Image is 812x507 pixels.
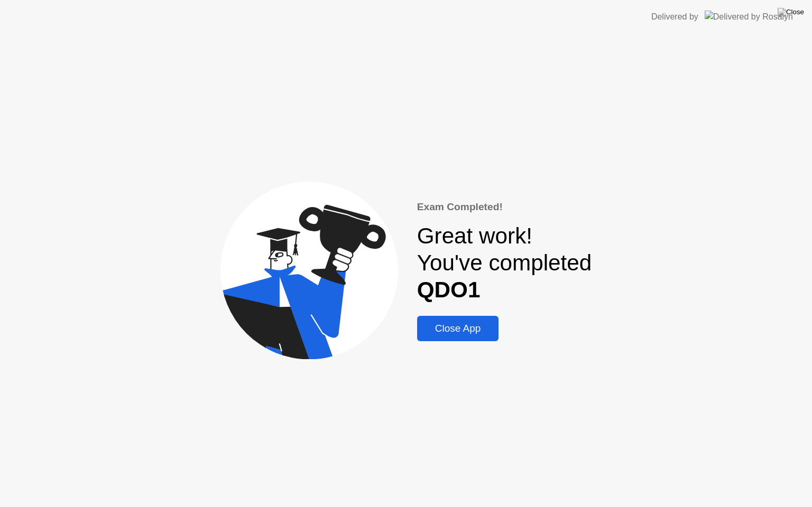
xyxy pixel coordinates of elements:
b: QDO1 [417,277,481,302]
div: Delivered by [651,11,698,23]
img: Delivered by Rosalyn [705,11,793,23]
div: Exam Completed! [417,200,592,215]
button: Close App [417,316,499,341]
img: Close [778,8,804,16]
div: Great work! You've completed [417,223,592,303]
div: Close App [420,323,496,334]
